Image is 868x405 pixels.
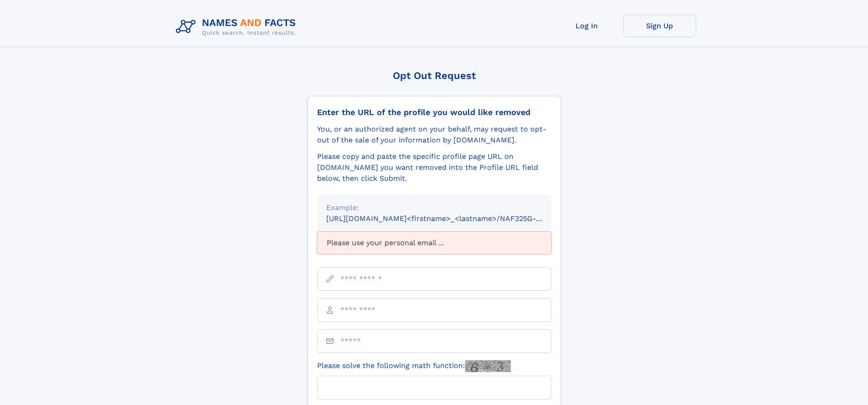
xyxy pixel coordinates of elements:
div: Please use your personal email ... [317,231,551,254]
label: Please solve the following math function: [317,360,511,372]
div: Opt Out Request [308,70,561,81]
a: Sign Up [623,15,696,37]
div: Example: [326,202,542,213]
div: You, or an authorized agent on your behalf, may request to opt-out of the sale of your informatio... [317,124,551,146]
img: Logo Names and Facts [172,15,303,39]
small: [URL][DOMAIN_NAME]<firstname>_<lastname>/NAF325G-xxxxxxxx [326,214,569,223]
div: Enter the URL of the profile you would like removed [317,107,551,117]
a: Log In [550,15,623,37]
div: Please copy and paste the specific profile page URL on [DOMAIN_NAME] you want removed into the Pr... [317,151,551,184]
